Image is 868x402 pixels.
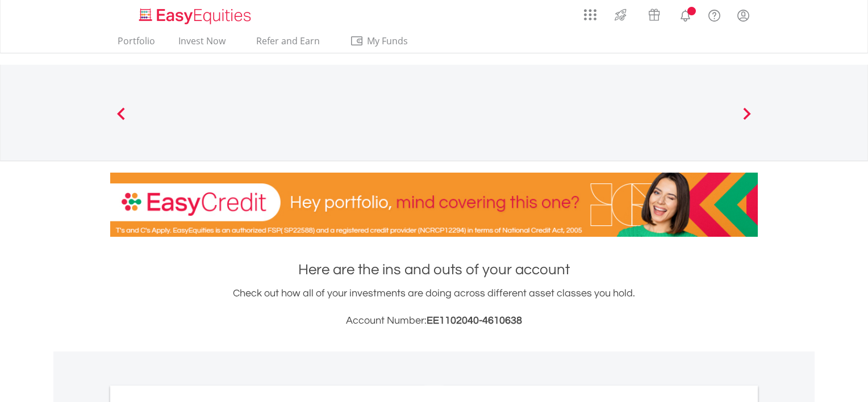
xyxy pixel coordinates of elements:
[671,3,700,26] a: Notifications
[110,259,758,280] h1: Here are the ins and outs of your account
[244,35,331,53] a: Refer and Earn
[110,313,758,329] h3: Account Number:
[427,315,522,326] span: EE1102040-4610638
[729,3,758,28] a: My Profile
[350,33,424,48] span: My Funds
[110,173,758,237] img: EasyCredit Promotion Banner
[584,9,596,21] img: grid-menu-icon.svg
[577,3,604,21] a: AppsGrid
[700,3,729,26] a: FAQ's and Support
[645,6,663,24] img: vouchers-v2.svg
[135,3,256,26] a: Home page
[137,7,256,26] img: EasyEquities_Logo.png
[174,35,230,53] a: Invest Now
[637,3,671,24] a: Vouchers
[113,35,160,53] a: Portfolio
[611,6,630,24] img: thrive-v2.svg
[110,286,758,329] div: Check out how all of your investments are doing across different asset classes you hold.
[256,35,320,47] span: Refer and Earn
